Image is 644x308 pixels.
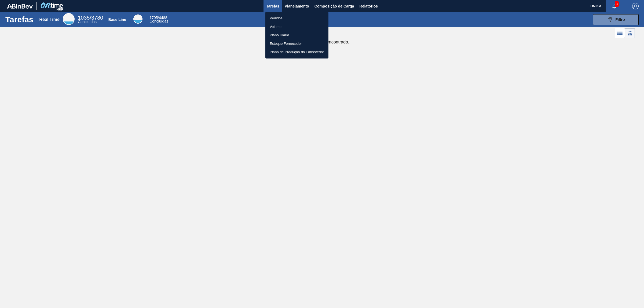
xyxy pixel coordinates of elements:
a: Plano de Produção do Fornecedor [265,48,328,56]
a: Pedidos [265,14,328,23]
a: Estoque Fornecedor [265,39,328,48]
a: Plano Diário [265,31,328,39]
a: Volume [265,23,328,31]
